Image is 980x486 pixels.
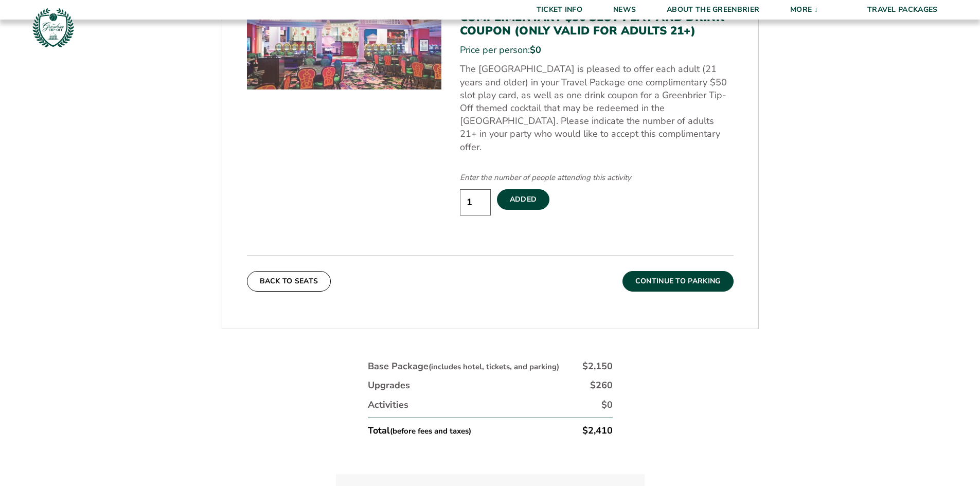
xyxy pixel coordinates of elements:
button: Continue To Parking [622,271,734,292]
small: (includes hotel, tickets, and parking) [429,362,559,372]
div: Activities [368,399,408,411]
img: Complimentary $50 Slot Play and Drink Coupon (Only Valid for Adults 21+) [247,8,441,90]
div: Enter the number of people attending this activity [460,172,734,183]
span: $0 [530,44,541,56]
div: Base Package [368,360,559,373]
div: $0 [601,399,613,411]
div: Price per person: [460,44,734,57]
small: (before fees and taxes) [390,426,471,436]
div: Total [368,424,471,437]
h3: Complimentary $50 Slot Play and Drink Coupon (Only Valid for Adults 21+) [460,11,734,38]
div: $2,410 [582,424,613,437]
label: Added [497,189,550,210]
div: $260 [590,379,613,392]
button: Back To Seats [247,271,331,292]
div: Upgrades [368,379,410,392]
div: $2,150 [582,360,613,373]
p: The [GEOGRAPHIC_DATA] is pleased to offer each adult (21 years and older) in your Travel Package ... [460,63,734,153]
img: Greenbrier Tip-Off [31,5,76,50]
